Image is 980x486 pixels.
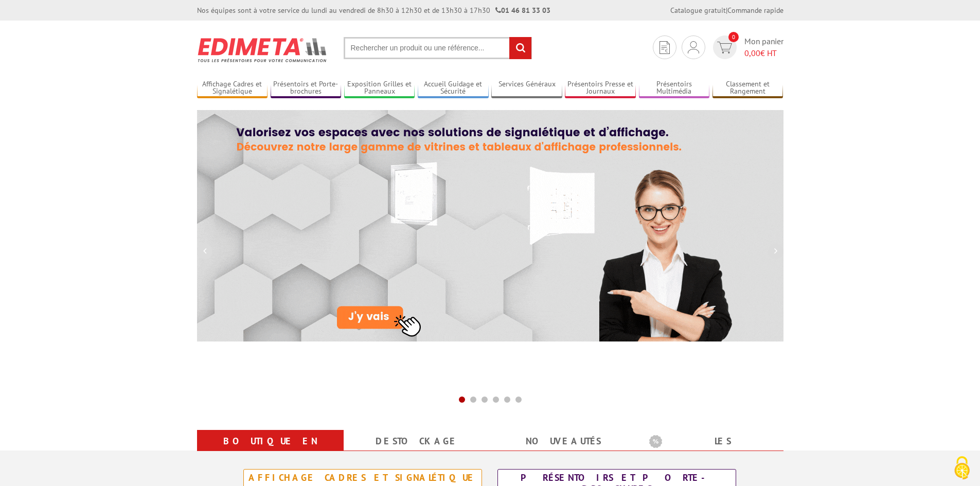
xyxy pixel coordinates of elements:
a: Classement et Rangement [712,80,783,97]
input: rechercher [509,37,531,59]
a: nouveautés [503,432,625,451]
a: Les promotions [649,432,771,469]
a: Présentoirs Presse et Journaux [565,80,636,97]
div: | [670,5,783,15]
a: Présentoirs et Porte-brochures [271,80,342,97]
a: Commande rapide [727,6,783,15]
img: devis rapide [660,41,670,54]
span: € HT [744,47,783,59]
a: Présentoirs Multimédia [639,80,710,97]
a: devis rapide 0 Mon panier 0,00€ HT [710,35,783,59]
img: Cookies (fenêtre modale) [949,455,975,481]
a: Boutique en ligne [209,432,331,469]
div: Affichage Cadres et Signalétique [246,472,479,483]
a: Catalogue gratuit [670,6,726,15]
button: Cookies (fenêtre modale) [944,451,980,486]
b: Les promotions [649,432,778,453]
div: Nos équipes sont à votre service du lundi au vendredi de 8h30 à 12h30 et de 13h30 à 17h30 [197,5,550,15]
img: devis rapide [717,42,732,53]
strong: 01 46 81 33 03 [495,6,550,15]
a: Exposition Grilles et Panneaux [344,80,415,97]
span: 0 [728,32,739,42]
span: Mon panier [744,35,783,59]
a: Services Généraux [491,80,562,97]
a: Accueil Guidage et Sécurité [418,80,489,97]
img: devis rapide [688,41,699,53]
a: Affichage Cadres et Signalétique [197,80,268,97]
span: 0,00 [744,48,760,58]
a: Destockage [356,432,478,451]
img: Présentoir, panneau, stand - Edimeta - PLV, affichage, mobilier bureau, entreprise [197,31,328,69]
input: Rechercher un produit ou une référence... [344,37,532,59]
